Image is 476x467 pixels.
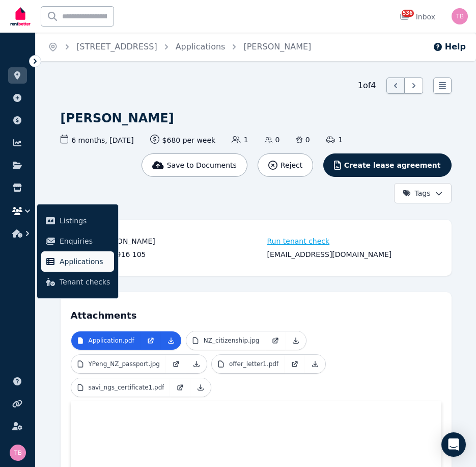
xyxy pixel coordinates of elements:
span: Listings [60,215,110,227]
button: Create lease agreement [323,153,451,177]
a: Open in new Tab [285,355,305,373]
span: 0 [265,135,280,145]
span: Run tenant check [267,236,330,246]
span: 1 of 4 [358,80,376,92]
button: Save to Documents [142,153,247,177]
div: Open Intercom Messenger [441,432,466,457]
span: 6 months , [DATE] [61,135,134,145]
a: Open in new Tab [141,331,161,350]
h4: Attachments [71,302,441,323]
div: [EMAIL_ADDRESS][DOMAIN_NAME] [267,249,435,260]
span: 0 [296,135,310,145]
img: Tracy Barrett [10,445,26,461]
img: Tracy Barrett [452,8,468,24]
p: savi_ngs_certificate1.pdf [89,383,164,392]
h1: [PERSON_NAME] [61,110,174,126]
span: 1 [232,135,248,145]
span: Applications [60,255,110,268]
a: Applications [176,42,226,51]
a: NZ_citizenship.jpg [186,331,266,350]
p: Application.pdf [89,336,134,345]
span: Reject [281,160,302,170]
span: 1 [326,135,343,145]
a: Download Attachment [305,355,325,373]
div: 0437 916 105 [96,249,264,260]
a: Open in new Tab [170,378,190,397]
button: Help [433,41,466,53]
a: Listings [41,211,114,231]
a: [STREET_ADDRESS] [76,42,157,51]
a: savi_ngs_certificate1.pdf [71,378,171,397]
a: Open in new Tab [166,355,186,373]
a: Download Attachment [286,331,306,350]
a: Tenant checks [41,272,114,292]
img: RentBetter [8,4,33,29]
span: Enquiries [60,235,110,247]
span: 536 [402,10,414,17]
span: $680 per week [150,135,216,145]
span: Save to Documents [167,160,237,170]
a: YPeng_NZ_passport.jpg [71,355,166,373]
span: Tags [403,188,431,198]
nav: Breadcrumb [36,33,323,61]
div: Inbox [400,12,435,22]
button: Reject [258,153,313,177]
div: [PERSON_NAME] [96,236,264,246]
button: Tags [394,183,452,203]
a: offer_letter1.pdf [212,355,285,373]
a: Application.pdf [71,331,141,350]
span: Tenant checks [60,276,110,288]
p: offer_letter1.pdf [229,360,278,368]
a: Enquiries [41,231,114,251]
p: YPeng_NZ_passport.jpg [89,360,160,368]
a: Applications [41,251,114,272]
a: Download Attachment [190,378,211,397]
a: Download Attachment [186,355,207,373]
a: Open in new Tab [265,331,286,350]
p: NZ_citizenship.jpg [204,336,260,345]
span: Create lease agreement [344,160,441,170]
a: Download Attachment [161,331,181,350]
a: [PERSON_NAME] [243,42,311,51]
